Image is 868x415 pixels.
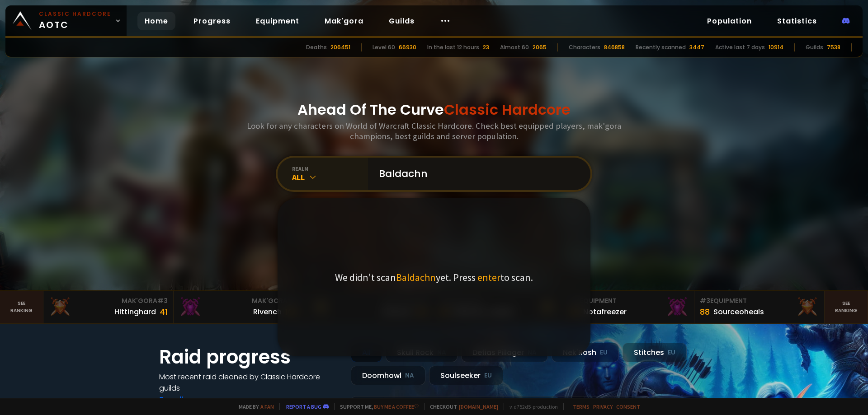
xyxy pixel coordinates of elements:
a: Mak'Gora#3Hittinghard41 [43,291,174,323]
div: Stitches [623,343,687,362]
a: Population [700,12,759,30]
div: 23 [483,43,489,51]
a: Privacy [593,403,613,410]
div: Guilds [806,43,823,51]
a: Guilds [382,12,422,30]
div: 88 [700,306,710,318]
a: Buy me a coffee [374,403,419,410]
a: Report a bug [286,403,321,410]
div: Doomhowl [351,366,425,385]
small: EU [600,348,608,357]
a: Consent [616,403,640,410]
span: # 3 [157,296,168,305]
a: Terms [573,403,590,410]
p: We didn't scan yet. Press to scan. [335,271,533,284]
span: v. d752d5 - production [504,403,558,410]
a: Mak'Gora#2Rivench100 [174,291,304,323]
div: Deaths [306,43,327,51]
h1: Raid progress [159,343,340,371]
small: EU [668,348,675,357]
div: 3447 [689,43,704,51]
div: Active last 7 days [715,43,765,51]
a: Home [137,12,175,30]
a: #3Equipment88Sourceoheals [694,291,825,323]
div: In the last 12 hours [427,43,479,51]
a: See all progress [159,394,218,405]
span: Classic Hardcore [444,99,571,120]
small: EU [484,371,492,380]
div: 846858 [604,43,625,51]
h4: Most recent raid cleaned by Classic Hardcore guilds [159,371,340,394]
a: [DOMAIN_NAME] [459,403,498,410]
div: realm [292,165,368,172]
div: Mak'Gora [49,296,168,306]
div: 10914 [769,43,783,51]
div: 7538 [827,43,840,51]
span: Baldachn [396,271,436,284]
a: Mak'gora [317,12,371,30]
div: Level 60 [373,43,395,51]
small: Classic Hardcore [39,10,111,18]
a: #2Equipment88Notafreezer [564,291,694,323]
div: Hittinghard [114,306,156,317]
span: Checkout [424,403,498,410]
a: Statistics [770,12,824,30]
span: AOTC [39,10,111,32]
div: Characters [569,43,600,51]
h1: Ahead Of The Curve [297,99,571,121]
span: Support me, [334,403,419,410]
div: 2065 [533,43,547,51]
div: Soulseeker [429,366,503,385]
div: Sourceoheals [713,306,764,317]
div: Equipment [570,296,689,306]
span: enter [477,271,500,284]
div: Equipment [700,296,819,306]
a: Seeranking [825,291,868,323]
div: Rivench [253,306,282,317]
div: 66930 [399,43,416,51]
div: Mak'Gora [179,296,298,306]
a: a fan [260,403,274,410]
a: Classic HardcoreAOTC [5,5,127,36]
a: Progress [186,12,238,30]
span: # 3 [700,296,710,305]
input: Search a character... [373,158,580,190]
span: Made by [233,403,274,410]
div: 206451 [330,43,350,51]
small: NA [405,371,414,380]
div: Almost 60 [500,43,529,51]
div: Nek'Rosh [552,343,619,362]
a: Equipment [249,12,307,30]
div: 41 [160,306,168,318]
div: Recently scanned [636,43,686,51]
div: All [292,172,368,182]
div: Notafreezer [583,306,627,317]
h3: Look for any characters on World of Warcraft Classic Hardcore. Check best equipped players, mak'g... [243,121,625,141]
